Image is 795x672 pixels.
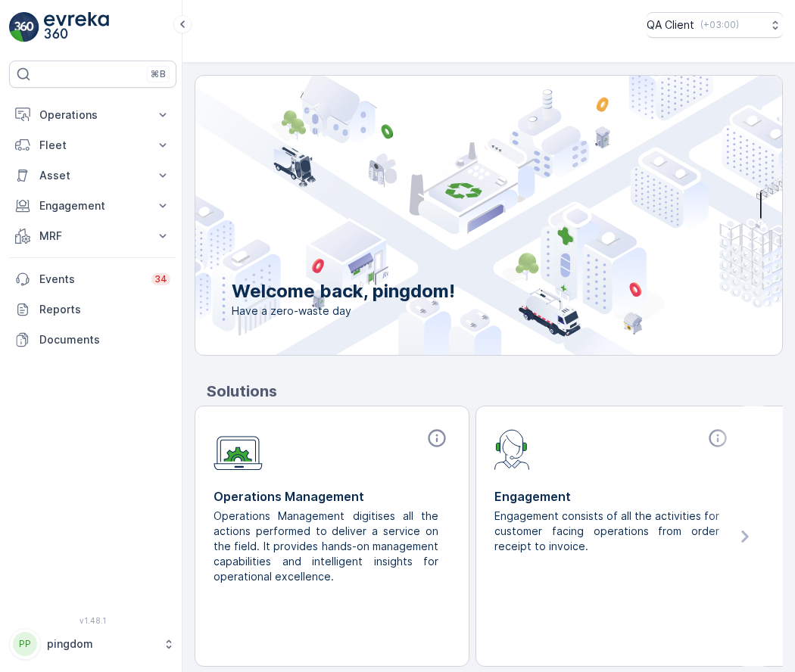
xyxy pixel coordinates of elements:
[151,68,166,80] p: ⌘B
[494,487,731,506] p: Engagement
[9,264,176,294] a: Events34
[9,221,176,251] button: MRF
[214,487,450,506] p: Operations Management
[494,428,530,470] img: module-icon
[9,628,176,660] button: PPpingdom
[39,138,146,153] p: Fleet
[39,168,146,183] p: Asset
[39,332,170,347] p: Documents
[214,428,263,471] img: module-icon
[9,12,39,42] img: logo
[9,191,176,221] button: Engagement
[13,632,37,656] div: PP
[494,509,719,554] p: Engagement consists of all the activities for customer facing operations from order receipt to in...
[39,229,146,244] p: MRF
[647,17,694,33] p: QA Client
[214,509,438,584] p: Operations Management digitises all the actions performed to deliver a service on the field. It p...
[39,272,142,287] p: Events
[9,160,176,191] button: Asset
[647,12,783,38] button: QA Client(+03:00)
[700,19,739,31] p: ( +03:00 )
[39,107,146,123] p: Operations
[9,616,176,625] span: v 1.48.1
[9,294,176,325] a: Reports
[39,302,170,317] p: Reports
[9,130,176,160] button: Fleet
[232,303,455,319] span: Have a zero-waste day
[127,76,782,355] img: city illustration
[47,636,155,652] p: pingdom
[232,279,455,303] p: Welcome back, pingdom!
[9,325,176,355] a: Documents
[39,198,146,213] p: Engagement
[9,100,176,130] button: Operations
[154,273,167,285] p: 34
[44,12,109,42] img: logo_light-DOdMpM7g.png
[207,380,783,403] p: Solutions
